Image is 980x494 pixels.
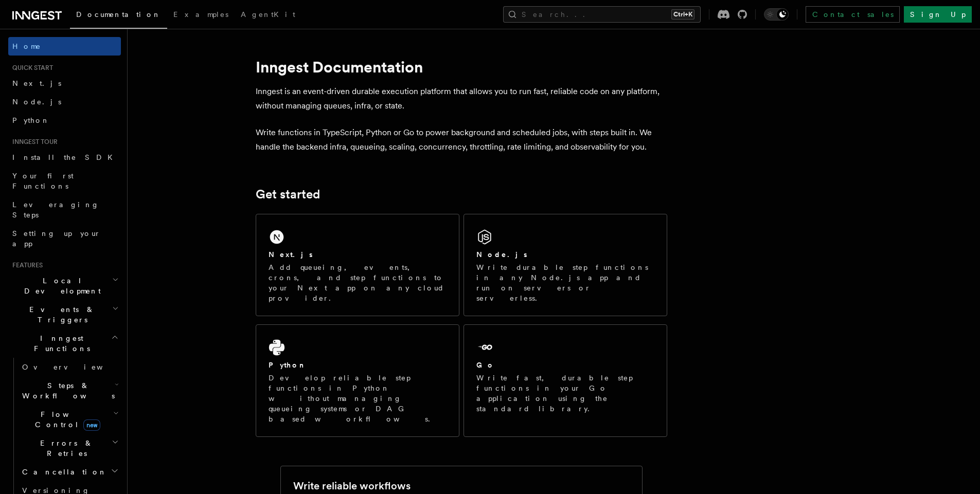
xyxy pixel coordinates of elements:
span: Next.js [12,79,61,87]
a: Node.js [8,93,121,111]
span: Python [12,116,50,124]
span: Node.js [12,98,61,106]
a: Home [8,37,121,56]
a: Your first Functions [8,167,121,195]
span: Local Development [8,276,112,296]
kbd: Ctrl+K [671,9,694,20]
button: Toggle dark mode [764,8,789,21]
span: Flow Control [18,409,113,430]
span: Features [8,261,43,269]
span: Install the SDK [12,153,119,161]
span: Events & Triggers [8,304,112,325]
h2: Python [269,360,307,370]
p: Develop reliable step functions in Python without managing queueing systems or DAG based workflows. [269,373,447,424]
button: Cancellation [18,463,121,481]
button: Events & Triggers [8,300,121,329]
span: Overview [22,363,128,371]
h2: Node.js [476,249,527,260]
button: Local Development [8,271,121,300]
p: Write functions in TypeScript, Python or Go to power background and scheduled jobs, with steps bu... [256,125,667,154]
span: AgentKit [241,10,295,19]
a: Contact sales [806,6,900,23]
a: GoWrite fast, durable step functions in your Go application using the standard library. [464,324,667,437]
span: Quick start [8,64,53,72]
span: new [83,419,100,431]
span: Steps & Workflows [18,380,115,401]
span: Errors & Retries [18,438,112,459]
span: Examples [173,10,228,19]
p: Add queueing, events, crons, and step functions to your Next app on any cloud provider. [269,262,447,303]
button: Errors & Retries [18,434,121,463]
button: Flow Controlnew [18,405,121,434]
span: Inngest Functions [8,333,111,354]
h2: Next.js [269,249,313,260]
a: Get started [256,187,320,202]
button: Inngest Functions [8,329,121,358]
h2: Write reliable workflows [293,479,411,493]
a: Setting up your app [8,224,121,253]
span: Your first Functions [12,172,74,190]
p: Write durable step functions in any Node.js app and run on servers or serverless. [476,262,654,303]
a: Examples [167,3,235,28]
p: Write fast, durable step functions in your Go application using the standard library. [476,373,654,414]
a: Documentation [70,3,167,29]
a: Overview [18,358,121,376]
a: Sign Up [904,6,972,23]
h2: Go [476,360,495,370]
a: Install the SDK [8,148,121,167]
h1: Inngest Documentation [256,58,667,76]
span: Documentation [76,10,161,19]
a: Leveraging Steps [8,195,121,224]
button: Search...Ctrl+K [503,6,701,23]
p: Inngest is an event-driven durable execution platform that allows you to run fast, reliable code ... [256,84,667,113]
span: Setting up your app [12,229,101,248]
span: Home [12,41,41,51]
span: Cancellation [18,467,107,477]
a: AgentKit [235,3,301,28]
a: Next.jsAdd queueing, events, crons, and step functions to your Next app on any cloud provider. [256,214,459,316]
a: PythonDevelop reliable step functions in Python without managing queueing systems or DAG based wo... [256,324,459,437]
button: Steps & Workflows [18,376,121,405]
a: Node.jsWrite durable step functions in any Node.js app and run on servers or serverless. [464,214,667,316]
span: Leveraging Steps [12,200,99,219]
span: Inngest tour [8,138,58,146]
a: Python [8,111,121,130]
a: Next.js [8,74,121,93]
